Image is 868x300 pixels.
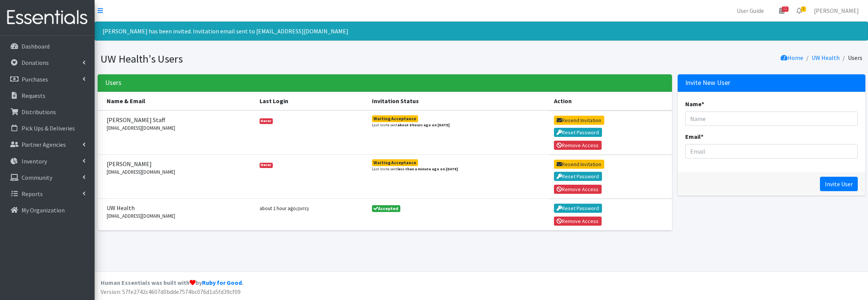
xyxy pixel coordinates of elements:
a: Distributions [3,104,92,119]
a: Requests [3,88,92,103]
a: Home [781,54,803,61]
span: Never [260,118,273,124]
abbr: required [702,100,704,108]
a: [PERSON_NAME] [808,3,865,18]
button: Resend Invitation [554,116,604,125]
a: Pick Ups & Deliveries [3,121,92,136]
a: Donations [3,55,92,70]
a: Inventory [3,154,92,169]
p: Donations [22,59,49,66]
input: Email [685,144,858,159]
button: Reset Password [554,172,602,181]
p: Requests [22,92,45,99]
a: Community [3,170,92,185]
strong: Human Essentials was built with by . [101,279,243,286]
th: Name & Email [98,92,255,110]
div: Waiting Acceptance [373,160,416,165]
a: Purchases [3,72,92,87]
a: My Organization [3,203,92,218]
a: UW Health [812,54,840,61]
button: Reset Password [554,128,602,137]
a: Reports [3,186,92,201]
small: Last invite sent [372,122,450,128]
span: Accepted [372,205,401,212]
p: Distributions [22,108,56,116]
span: UW Health [107,203,250,212]
th: Invitation Status [367,92,549,110]
small: ([DATE]) [296,206,309,211]
p: Community [22,174,52,181]
p: Purchases [22,75,48,83]
img: HumanEssentials [3,5,92,30]
span: 5 [801,6,806,12]
h1: UW Health's Users [101,52,479,66]
span: Version: 57fe2742c4607d0bdde7574bc076d1a5fd39cf09 [101,288,241,295]
h3: Invite New User [685,79,730,87]
p: Reports [22,190,43,198]
label: Email [685,132,703,141]
div: Waiting Acceptance [373,116,416,121]
label: Name [685,99,704,108]
button: Remove Access [554,217,602,226]
button: Remove Access [554,185,602,194]
small: [EMAIL_ADDRESS][DOMAIN_NAME] [107,168,250,176]
a: 5 [790,3,808,18]
p: My Organization [22,206,65,214]
span: [PERSON_NAME] [107,159,250,168]
p: Pick Ups & Deliveries [22,124,75,132]
a: Partner Agencies [3,137,92,152]
div: [PERSON_NAME] has been invited. Invitation email sent to [EMAIL_ADDRESS][DOMAIN_NAME] [95,22,868,41]
a: 11 [773,3,790,18]
small: about 1 hour ago [260,205,309,211]
button: Reset Password [554,204,602,213]
button: Remove Access [554,141,602,150]
a: User Guide [731,3,770,18]
p: Dashboard [22,42,50,50]
th: Action [549,92,672,110]
h3: Users [105,79,121,87]
span: 11 [782,6,789,12]
button: Resend Invitation [554,160,604,169]
p: Partner Agencies [22,141,66,148]
a: Ruby for Good [202,279,242,286]
span: [PERSON_NAME] Staff [107,115,250,124]
small: Last invite sent [372,166,458,172]
abbr: required [701,133,703,140]
small: [EMAIL_ADDRESS][DOMAIN_NAME] [107,212,250,220]
a: Dashboard [3,39,92,54]
small: [EMAIL_ADDRESS][DOMAIN_NAME] [107,124,250,132]
li: Users [840,52,862,63]
th: Last Login [255,92,367,110]
strong: about 8 hours ago on [DATE] [397,123,450,127]
strong: less than a minute ago on [DATE] [397,166,458,171]
p: Inventory [22,157,47,165]
span: Never [260,163,273,168]
input: Name [685,112,858,126]
input: Invite User [820,177,858,191]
